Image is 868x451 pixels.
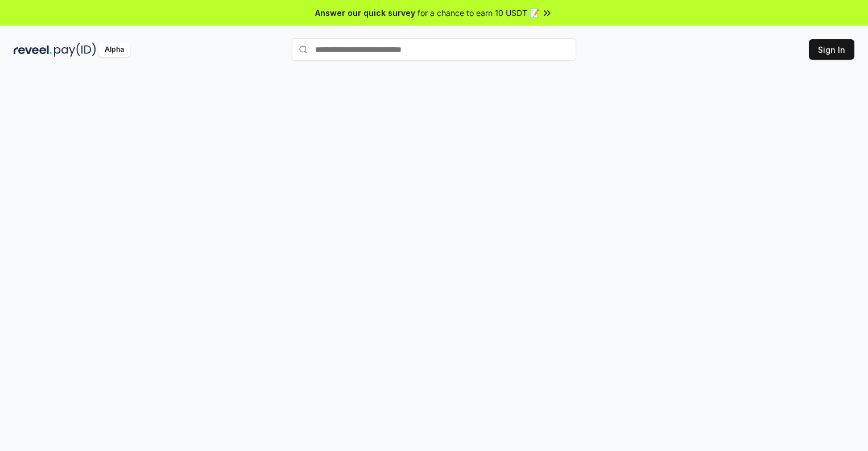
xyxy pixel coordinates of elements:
[14,43,52,57] img: reveel_dark
[418,7,539,19] span: for a chance to earn 10 USDT 📝
[315,7,415,19] span: Answer our quick survey
[98,43,130,57] div: Alpha
[54,43,96,57] img: pay_id
[809,39,854,60] button: Sign In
